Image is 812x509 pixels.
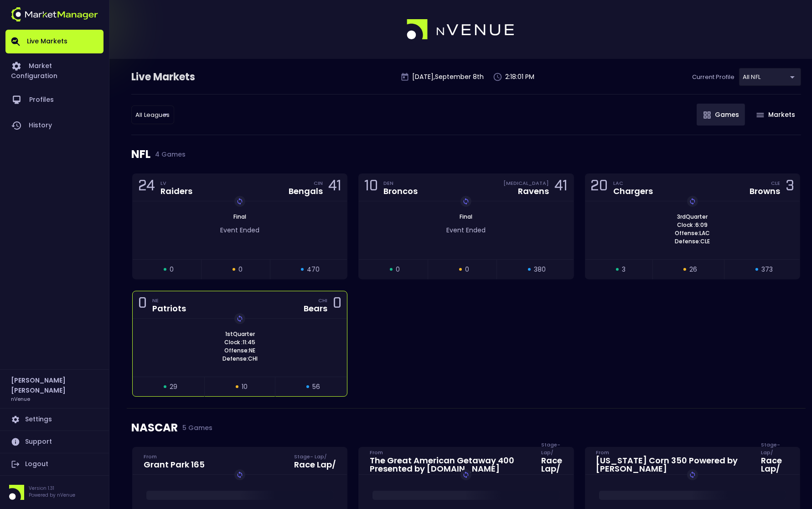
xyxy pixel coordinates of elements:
span: 4 Games [150,151,186,158]
div: NFL [131,135,801,173]
span: Clock : 6:09 [674,221,710,229]
span: 0 [238,265,243,274]
a: Logout [5,453,103,475]
div: 20 [591,179,608,196]
p: Version 1.31 [29,485,75,492]
a: Settings [5,409,103,430]
div: From [144,453,205,460]
span: Clock : 11:45 [222,338,258,346]
p: 2:18:01 PM [505,72,534,82]
div: NE [152,297,186,304]
a: History [5,113,103,138]
h2: [PERSON_NAME] [PERSON_NAME] [11,375,98,395]
img: replayImg [462,198,470,205]
span: 3 [622,265,626,274]
h3: nVenue [11,395,30,402]
div: 24 [138,179,155,196]
div: The Great American Getaway 400 Presented by [DOMAIN_NAME] [370,457,530,473]
button: Markets [750,104,801,126]
div: Race Lap / [761,457,789,473]
div: Race Lap / [294,461,336,469]
div: CHI [318,297,327,304]
span: 26 [689,265,697,274]
div: Patriots [152,304,186,313]
div: NASCAR [131,409,801,447]
span: Event Ended [446,226,486,235]
img: gameIcon [756,113,764,117]
span: 3rd Quarter [674,213,710,221]
div: LV [160,179,192,187]
span: Event Ended [220,226,259,235]
span: 10 [242,382,248,392]
span: Offense: LAC [672,229,713,237]
a: Support [5,431,103,453]
div: CLE [771,179,780,187]
div: Ravens [518,187,549,195]
div: 41 [328,179,341,196]
div: Chargers [614,187,653,195]
img: replayImg [236,315,243,322]
div: From [370,449,530,456]
span: 0 [465,265,469,274]
div: Bengals [289,187,323,195]
div: All NFL [739,68,801,86]
div: Race Lap / [542,457,563,473]
div: 41 [555,179,568,196]
span: 1st Quarter [222,330,258,338]
div: Version 1.31Powered by nVenue [5,485,103,500]
div: [MEDICAL_DATA] [504,179,549,187]
span: 470 [307,265,320,274]
div: Raiders [160,187,192,195]
span: 373 [761,265,773,274]
img: replayImg [462,471,470,478]
div: Live Markets [131,70,243,84]
div: CIN [314,179,323,187]
div: 0 [333,296,341,313]
p: Powered by nVenue [29,492,75,499]
img: replayImg [236,471,243,478]
span: Defense: CHI [220,355,260,363]
div: [US_STATE] Corn 350 Powered by [PERSON_NAME] [596,457,750,473]
span: 56 [312,382,320,392]
span: 0 [396,265,400,274]
button: Games [697,104,745,126]
span: Final [231,213,249,220]
span: 5 Games [178,424,212,431]
div: Stage - Lap / [294,453,336,460]
span: 29 [170,382,177,392]
img: logo [407,19,515,40]
p: Current Profile [692,73,734,82]
div: All NFL [131,105,174,124]
img: replayImg [236,198,243,205]
span: Offense: NE [222,346,258,355]
img: logo [11,7,98,21]
span: 380 [534,265,546,274]
p: [DATE] , September 8 th [412,72,484,82]
div: Broncos [383,187,418,195]
div: 0 [138,296,147,313]
div: 3 [786,179,794,196]
div: LAC [614,179,653,187]
div: 10 [364,179,378,196]
span: Defense: CLE [672,237,713,246]
a: Profiles [5,87,103,113]
a: Market Configuration [5,53,103,87]
span: Final [457,213,475,220]
img: replayImg [689,198,696,205]
span: 0 [170,265,174,274]
div: Stage - Lap / [761,449,789,456]
div: Stage - Lap / [542,449,563,456]
div: Bears [304,304,327,313]
div: Grant Park 165 [144,461,205,469]
div: DEN [383,179,418,187]
div: From [596,449,750,456]
a: Live Markets [5,30,103,53]
img: gameIcon [703,111,711,119]
img: replayImg [689,471,696,478]
div: Browns [750,187,780,195]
